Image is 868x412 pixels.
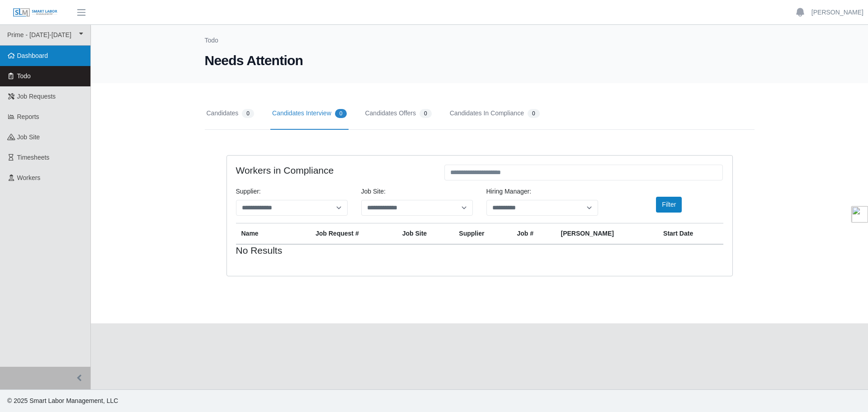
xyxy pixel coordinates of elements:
nav: Tabs [205,98,755,130]
a: Candidates In Compliance [448,98,542,130]
span: 0 [528,109,540,118]
th: Job # [512,223,556,245]
button: Filter [656,197,682,213]
nav: Breadcrumb [205,36,755,52]
img: toggle-logo.svg [852,206,868,223]
a: Candidates [205,98,256,130]
span: Workers [17,174,41,181]
th: Job Request # [310,223,397,245]
a: Candidates Offers [363,98,433,130]
th: Start Date [658,223,723,245]
span: Dashboard [17,52,48,59]
span: 0 [335,109,347,118]
a: [PERSON_NAME] [811,8,863,17]
th: Name [236,223,310,245]
h4: Workers in Compliance [236,165,431,176]
th: job site [397,223,454,245]
span: 0 [420,109,432,118]
a: Candidates Interview [270,98,349,130]
a: Todo [205,37,218,44]
h1: Needs Attention [205,52,755,69]
label: Supplier: [236,187,261,196]
span: © 2025 Smart Labor Management, LLC [7,397,118,404]
th: Supplier [453,223,511,245]
span: Job Requests [17,93,56,100]
th: [PERSON_NAME] [556,223,658,245]
span: Todo [17,72,31,80]
span: Timesheets [17,154,50,161]
label: job site: [361,187,386,196]
h4: No Results [236,245,310,256]
span: Reports [17,113,39,120]
img: SLM Logo [13,8,58,18]
span: job site [17,133,40,141]
span: 0 [242,109,254,118]
label: Hiring Manager: [486,187,532,196]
